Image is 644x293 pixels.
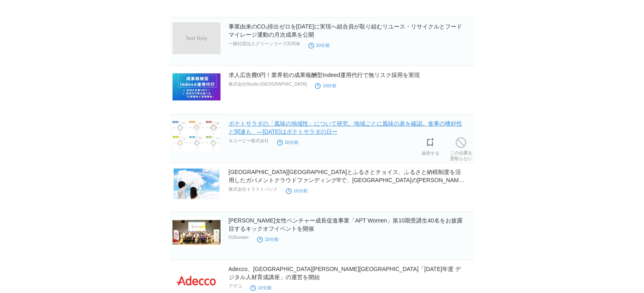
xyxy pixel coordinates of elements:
[172,22,220,54] img: 事業由来のCO₂排出ゼロを2027年に実現へ組合員が取り組むリユース・リサイクルとフードマイレージ運動の月次成果を公開
[229,235,249,240] p: 01Booster
[229,81,307,87] p: 株式会社Studio [GEOGRAPHIC_DATA]
[257,237,279,242] time: 10分前
[229,217,463,232] a: [PERSON_NAME]女性ベンチャー成長促進事業「APT Women」第10期受講生40名をお披露目するキックオフイベントを開催
[229,186,278,192] p: 株式会社トラストバンク
[172,71,220,103] img: 求人広告費0円！業界初の成果報酬型Indeed運用代行で無リスク採用を実現
[421,136,439,156] a: 保存する
[229,72,420,78] a: 求人広告費0円！業界初の成果報酬型Indeed運用代行で無リスク採用を実現
[229,266,461,280] a: Adecco、[GEOGRAPHIC_DATA][PERSON_NAME][GEOGRAPHIC_DATA]「[DATE]年度 デジタル人材育成講座」の運営を開始
[229,283,242,289] p: アデコ
[172,168,220,200] img: 神奈川県大磯町とふるさとチョイス、ふるさと納税制度を活用したガバメントクラウドファンディング®で、大磯町の未来を担うこどもたちを育む2つのプロジェクトを開始
[229,138,269,144] p: キユーピー株式会社
[172,119,220,151] img: ポテトサラダの「風味の地域性」について研究。地域ごとに風味の差を確認。食事の嗜好性と関連も ―10月10日はポテトサラダの日ー
[286,188,308,193] time: 10分前
[250,285,272,290] time: 10分前
[450,135,472,161] a: この企業を受取らない
[229,41,300,47] p: 一般社団法人グリーンコープ共同体
[277,140,299,145] time: 10分前
[315,83,336,88] time: 10分前
[229,120,462,135] a: ポテトサラダの「風味の地域性」について研究。地域ごとに風味の差を確認。食事の嗜好性と関連も ―[DATE]はポテトサラダの日ー
[229,23,462,38] a: 事業由来のCO₂排出ゼロを[DATE]に実現へ組合員が取り組むリユース・リサイクルとフードマイレージ運動の月次成果を公開
[172,216,220,248] img: 東京都女性ベンチャー成長促進事業「APT Women」第10期受講生40名をお披露目するキックオフイベントを開催
[229,169,465,192] a: [GEOGRAPHIC_DATA][GEOGRAPHIC_DATA]とふるさとチョイス、ふるさと納税制度を活用したガバメントクラウドファンディング®で、[GEOGRAPHIC_DATA]の[PE...
[308,43,330,48] time: 10分前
